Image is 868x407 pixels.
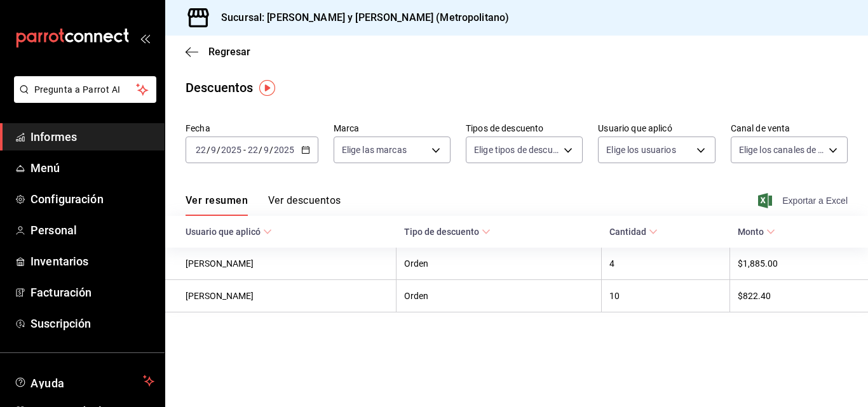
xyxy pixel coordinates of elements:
input: -- [195,145,207,155]
font: Tipos de descuento [466,123,543,133]
font: Descuentos [186,80,253,95]
font: Orden [404,291,428,302]
font: Usuario que aplicó [598,123,672,133]
font: $1,885.00 [738,259,778,269]
span: Cantidad [609,226,658,237]
font: 10 [609,291,620,302]
font: Informes [31,130,77,143]
font: Pregunta a Parrot AI [34,84,121,95]
span: Monto [738,226,775,237]
font: Monto [738,227,764,237]
font: Orden [404,259,428,269]
font: Suscripción [31,317,91,330]
input: -- [247,145,259,155]
font: $822.40 [738,291,771,302]
font: Menú [31,161,60,175]
font: / [217,145,220,155]
font: Canal de venta [731,123,790,133]
font: Elige tipos de descuento [474,145,571,155]
font: Sucursal: [PERSON_NAME] y [PERSON_NAME] (Metropolitano) [221,11,509,23]
button: abrir_cajón_menú [140,33,150,43]
font: Fecha [186,123,210,133]
font: [PERSON_NAME] [186,259,254,269]
font: Tipo de descuento [404,227,479,237]
font: Usuario que aplicó [186,227,261,237]
font: Inventarios [31,255,88,268]
font: Personal [31,224,77,237]
font: Exportar a Excel [782,196,848,206]
img: Marcador de información sobre herramientas [259,80,275,96]
a: Pregunta a Parrot AI [9,92,156,105]
font: Cantidad [609,227,646,237]
font: / [207,145,210,155]
button: Pregunta a Parrot AI [14,76,156,103]
button: Exportar a Excel [761,193,848,208]
div: pestañas de navegación [186,194,341,216]
font: / [269,145,273,155]
font: - [243,145,246,155]
font: Facturación [31,286,92,299]
input: -- [210,145,217,155]
input: ---- [220,145,242,155]
input: ---- [273,145,295,155]
span: Tipo de descuento [404,226,491,237]
font: Elige los canales de venta [739,145,841,155]
font: / [259,145,262,155]
font: Configuración [31,192,104,206]
font: Regresar [208,46,250,58]
font: Elige los usuarios [606,145,675,155]
span: Usuario que aplicó [186,226,272,237]
font: Ayuda [31,377,65,390]
font: Ver descuentos [268,194,341,206]
button: Regresar [186,46,250,58]
input: -- [263,145,269,155]
font: [PERSON_NAME] [186,291,254,302]
font: Elige las marcas [342,145,407,155]
font: 4 [609,259,614,269]
font: Marca [334,123,360,133]
font: Ver resumen [186,194,248,206]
